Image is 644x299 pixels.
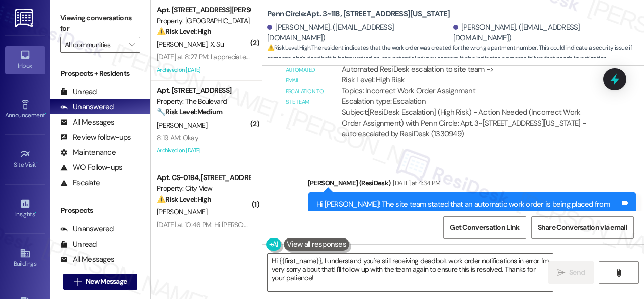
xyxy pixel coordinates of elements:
b: Penn Circle: Apt. 3~118, [STREET_ADDRESS][US_STATE] [267,9,450,19]
span: Share Conversation via email [538,222,627,233]
span: Get Conversation Link [450,222,519,233]
div: Hi [PERSON_NAME]! The site team stated that an automatic work order is being placed from the smar... [316,199,620,231]
div: [PERSON_NAME]. ([EMAIL_ADDRESS][DOMAIN_NAME]) [453,22,637,44]
div: WO Follow-ups [60,162,122,173]
button: Send [548,261,594,284]
div: [PERSON_NAME]. ([EMAIL_ADDRESS][DOMAIN_NAME]) [267,22,451,44]
div: Escalate [60,177,100,188]
div: Apt. [STREET_ADDRESS][PERSON_NAME] [157,5,250,15]
div: Archived on [DATE] [156,64,251,76]
span: [PERSON_NAME] [157,207,207,216]
div: Unread [60,239,97,250]
div: Archived on [DATE] [156,144,251,157]
div: 8:19 AM: Okay [157,133,198,142]
span: [PERSON_NAME] [157,40,210,49]
div: Property: [GEOGRAPHIC_DATA] [157,16,250,26]
label: Viewing conversations for [60,10,140,37]
div: Property: City View [157,183,250,194]
i:  [615,269,622,277]
div: Subject: [ResiDesk Escalation] (High Risk) - Action Needed (Incorrect Work Order Assignment) with... [342,107,597,140]
div: Automated email escalation to site team [286,65,325,108]
button: Get Conversation Link [443,216,526,239]
div: Unanswered [60,224,114,234]
a: Buildings [5,245,45,272]
i:  [557,269,565,277]
span: X. Su [210,40,224,49]
span: Send [569,267,585,278]
div: All Messages [60,254,114,265]
span: : The resident indicates that the work order was created for the wrong apartment number. This cou... [267,43,644,65]
div: [DATE] at 4:34 PM [390,177,440,188]
button: New Message [63,274,138,290]
input: All communities [65,37,124,53]
div: Property: The Boulevard [157,96,250,107]
span: New Message [86,276,127,287]
a: Inbox [5,46,45,74]
div: Unanswered [60,102,114,112]
a: Site Visit • [5,146,45,173]
div: All Messages [60,117,114,128]
strong: ⚠️ Risk Level: High [157,27,211,36]
button: Share Conversation via email [531,216,634,239]
div: Prospects [50,205,150,216]
i:  [129,41,135,49]
div: Apt. CS~0194, [STREET_ADDRESS] [157,172,250,183]
strong: ⚠️ Risk Level: High [157,195,211,204]
span: • [45,110,46,117]
a: Insights • [5,195,45,222]
strong: ⚠️ Risk Level: High [267,44,310,52]
i:  [74,278,82,286]
div: Prospects + Residents [50,68,150,79]
span: [PERSON_NAME] [157,121,207,130]
div: Maintenance [60,147,116,158]
img: ResiDesk Logo [15,9,35,27]
div: Review follow-ups [60,132,131,143]
span: • [36,160,38,167]
div: Automated ResiDesk escalation to site team -> Risk Level: High Risk Topics: Incorrect Work Order ... [342,64,597,107]
div: [PERSON_NAME] (ResiDesk) [308,177,636,192]
span: • [35,209,36,216]
strong: 🔧 Risk Level: Medium [157,107,222,116]
textarea: Hi {{first_name}}, I understand you're still receiving deadbolt work order notifications in error... [268,254,553,291]
div: Apt. [STREET_ADDRESS] [157,85,250,96]
div: Unread [60,87,97,97]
